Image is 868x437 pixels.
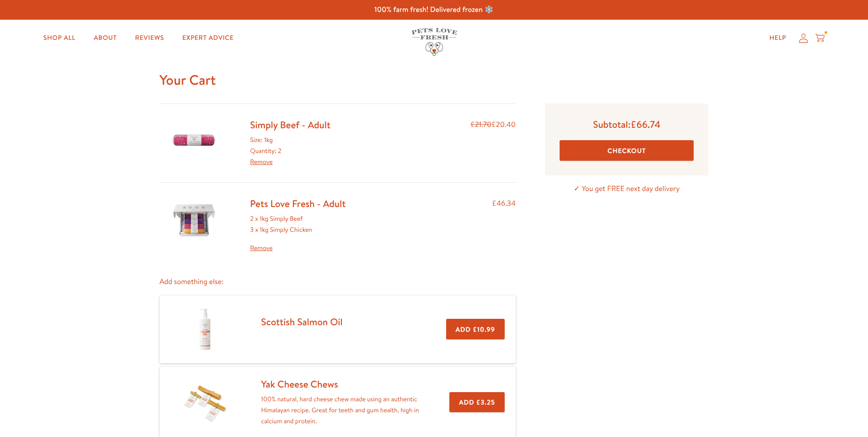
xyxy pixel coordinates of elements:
s: £21.70 [470,120,491,130]
p: 100% natural, hard cheese chew made using an authentic Himalayan recipe. Great for teeth and gum ... [261,394,421,426]
a: Remove [250,157,273,166]
div: Size: 1kg Quantity: 2 [250,135,331,167]
div: 2 x 1kg Simply Beef 3 x 1kg Simply Chicken [250,213,346,253]
a: Pets Love Fresh - Adult [250,197,346,210]
h1: Your Cart [160,71,709,89]
a: Scottish Salmon Oil [261,315,343,328]
a: Shop All [36,29,83,47]
button: Checkout [560,140,694,161]
a: Simply Beef - Adult [250,118,331,131]
a: Reviews [128,29,171,47]
div: £20.40 [470,119,516,168]
a: Expert Advice [175,29,241,47]
p: Subtotal: [560,118,694,131]
div: £46.34 [492,197,516,254]
span: £66.74 [631,118,660,131]
a: Yak Cheese Chews [261,377,338,391]
button: Add £10.99 [446,319,505,339]
img: Scottish Salmon Oil [182,306,228,352]
button: Add £3.25 [449,392,505,413]
a: Remove [250,243,346,254]
img: Pets Love Fresh [411,28,457,56]
img: Yak Cheese Chews [182,379,228,425]
p: ✓ You get FREE next day delivery [545,183,708,195]
img: Simply Beef - Adult - 1kg [171,119,217,163]
a: About [86,29,124,47]
a: Help [762,29,793,47]
p: Add something else: [160,276,516,288]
